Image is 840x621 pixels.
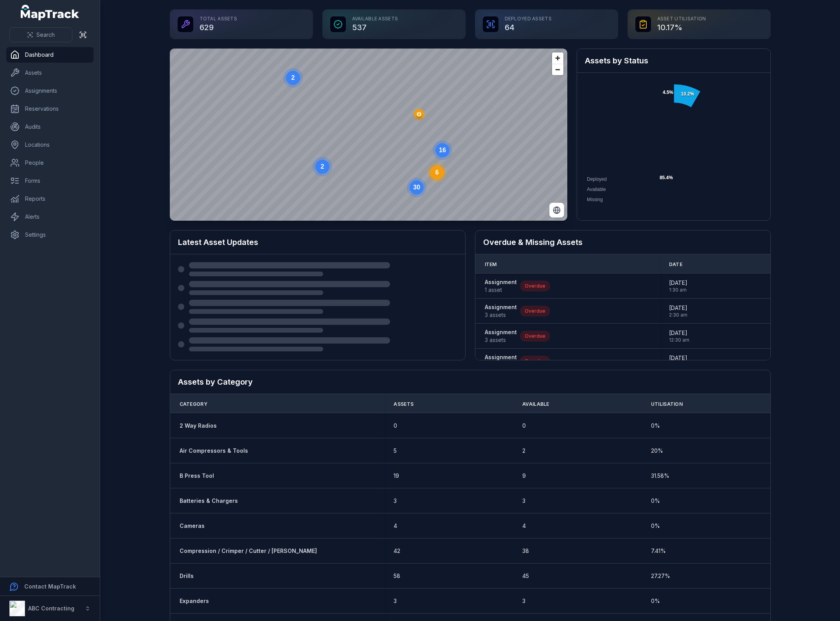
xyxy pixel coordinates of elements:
h2: Assets by Category [178,376,763,387]
a: Assignment3 assets [485,303,517,319]
span: Category [180,401,207,407]
a: Reservations [6,101,94,117]
div: Overdue [520,356,550,367]
span: 1 asset [485,286,517,294]
a: People [6,155,94,171]
a: Expanders [180,597,209,605]
span: Available [587,187,606,192]
span: 31.58 % [651,472,669,480]
span: 0 % [651,597,660,605]
a: Drills [180,572,194,580]
span: 5 [394,447,397,455]
div: Overdue [520,331,550,342]
a: Assignment [485,353,517,369]
span: Missing [587,197,603,202]
span: 0 % [651,497,660,505]
span: 12:30 am [669,337,689,343]
span: 9 [522,472,526,480]
strong: Assignment [485,328,517,336]
span: 27.27 % [651,572,670,580]
span: 2 [522,447,525,455]
span: 3 [522,597,525,605]
span: 7.41 % [651,547,666,555]
span: 4 [394,522,397,530]
time: 11/30/2024, 2:30:00 AM [669,304,687,318]
a: Cameras [180,522,205,530]
span: 3 [394,497,397,505]
text: 2 [320,163,324,170]
time: 8/31/2024, 1:30:00 AM [669,279,687,293]
a: Alerts [6,209,94,225]
span: [DATE] [669,279,687,287]
span: Utilisation [651,401,683,407]
h2: Latest Asset Updates [178,237,457,248]
span: 3 assets [485,336,517,344]
text: 16 [439,147,446,153]
span: 3 [522,497,525,505]
span: 0 % [651,422,660,430]
a: B Press Tool [180,472,214,480]
time: 1/31/2025, 12:30:00 AM [669,329,689,343]
span: 38 [522,547,529,555]
div: Overdue [520,306,550,317]
span: 0 [522,422,526,430]
button: Zoom out [552,64,563,75]
a: Assignments [6,83,94,99]
strong: ABC Contracting [28,605,74,612]
a: Assignment1 asset [485,278,517,294]
a: Forms [6,173,94,189]
text: 6 [435,169,439,176]
a: Reports [6,191,94,207]
strong: Assignment [485,353,517,361]
span: 42 [394,547,400,555]
strong: Assignment [485,278,517,286]
span: Assets [394,401,414,407]
button: Zoom in [552,52,563,64]
text: 30 [413,184,420,191]
time: 2/28/2025, 12:30:00 AM [669,354,689,368]
span: 2:30 am [669,312,687,318]
a: Assets [6,65,94,81]
a: 2 Way Radios [180,422,217,430]
a: MapTrack [21,5,79,20]
span: 1:30 am [669,287,687,293]
span: 0 % [651,522,660,530]
span: Search [36,31,55,39]
span: 3 assets [485,311,517,319]
canvas: Map [170,49,567,221]
span: 0 [394,422,397,430]
span: 58 [394,572,400,580]
h2: Assets by Status [585,55,763,66]
a: Air Compressors & Tools [180,447,248,455]
span: [DATE] [669,304,687,312]
a: Assignment3 assets [485,328,517,344]
span: 20 % [651,447,663,455]
span: Deployed [587,176,607,182]
span: [DATE] [669,329,689,337]
button: Search [9,27,72,42]
span: 19 [394,472,399,480]
a: Dashboard [6,47,94,63]
a: Compression / Crimper / Cutter / [PERSON_NAME] [180,547,317,555]
span: Date [669,261,682,268]
span: Item [485,261,497,268]
h2: Overdue & Missing Assets [483,237,763,248]
span: 45 [522,572,529,580]
a: Settings [6,227,94,243]
span: 4 [522,522,526,530]
div: Overdue [520,281,550,292]
span: Available [522,401,549,407]
span: [DATE] [669,354,689,362]
text: 2 [291,74,295,81]
button: Switch to Satellite View [549,203,564,218]
a: Batteries & Chargers [180,497,238,505]
span: 3 [394,597,397,605]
